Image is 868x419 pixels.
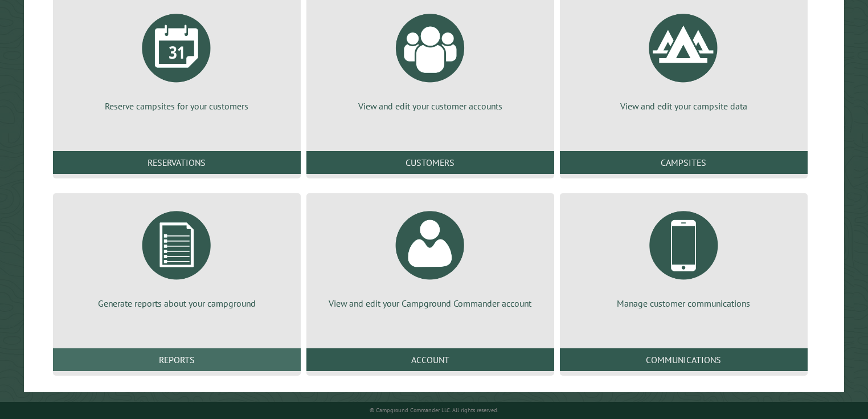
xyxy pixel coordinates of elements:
a: Communications [560,348,808,371]
a: View and edit your Campground Commander account [320,202,541,310]
a: Manage customer communications [574,202,794,310]
a: Customers [306,151,554,174]
a: Reservations [53,151,301,174]
a: Account [306,348,554,371]
a: Reserve campsites for your customers [67,5,287,112]
a: Reports [53,348,301,371]
p: Generate reports about your campground [67,297,287,310]
small: © Campground Commander LLC. All rights reserved. [370,406,498,414]
a: View and edit your campsite data [574,5,794,112]
p: View and edit your Campground Commander account [320,297,541,310]
p: Reserve campsites for your customers [67,100,287,112]
p: View and edit your customer accounts [320,100,541,112]
p: View and edit your campsite data [574,100,794,112]
a: View and edit your customer accounts [320,5,541,112]
p: Manage customer communications [574,297,794,310]
a: Campsites [560,151,808,174]
a: Generate reports about your campground [67,202,287,310]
